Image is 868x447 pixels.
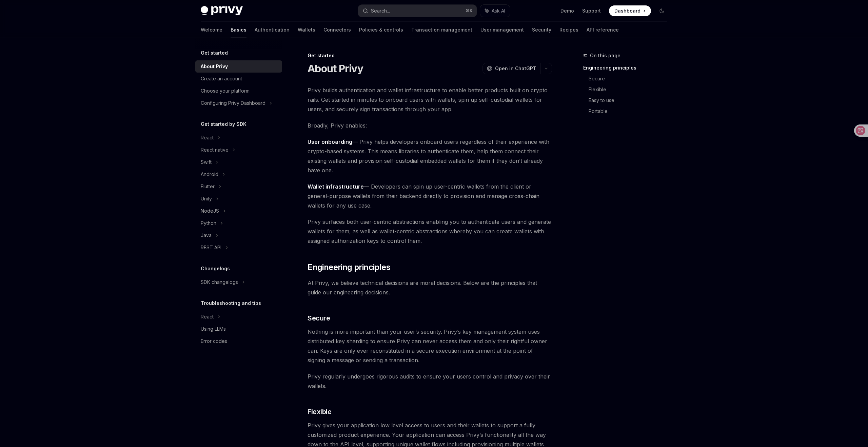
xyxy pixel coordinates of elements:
[308,121,552,130] span: Broadly, Privy enables:
[308,327,552,365] span: Nothing is more important than your user’s security. Privy’s key management system uses distribut...
[308,217,552,246] span: Privy surfaces both user-centric abstractions enabling you to authenticate users and generate wal...
[201,231,212,239] div: Java
[201,207,219,215] div: NodeJS
[201,219,216,227] div: Python
[201,313,214,321] div: React
[201,49,228,57] h5: Get started
[492,7,505,14] span: Ask AI
[201,337,227,345] div: Error codes
[589,73,673,84] a: Secure
[656,5,667,16] button: Toggle dark mode
[358,5,477,17] button: Search...⌘K
[308,137,552,175] span: — Privy helps developers onboard users regardless of their experience with crypto-based systems. ...
[587,22,619,38] a: API reference
[201,146,229,154] div: React native
[201,62,228,71] div: About Privy
[201,299,261,307] h5: Troubleshooting and tips
[201,158,212,166] div: Swift
[589,95,673,106] a: Easy to use
[466,8,473,14] span: ⌘ K
[308,62,363,75] h1: About Privy
[371,7,390,15] div: Search...
[614,7,640,14] span: Dashboard
[308,313,330,323] span: Secure
[560,7,574,14] a: Demo
[201,120,246,128] h5: Get started by SDK
[495,65,536,72] span: Open in ChatGPT
[308,407,331,416] span: Flexible
[231,22,246,38] a: Basics
[532,22,551,38] a: Security
[195,60,282,73] a: About Privy
[201,278,238,286] div: SDK changelogs
[201,170,218,178] div: Android
[308,278,552,297] span: At Privy, we believe technical decisions are moral decisions. Below are the principles that guide...
[201,265,230,273] h5: Changelogs
[201,22,222,38] a: Welcome
[308,138,352,145] strong: User onboarding
[590,52,620,60] span: On this page
[195,85,282,97] a: Choose your platform
[308,183,364,190] strong: Wallet infrastructure
[195,323,282,335] a: Using LLMs
[323,22,351,38] a: Connectors
[480,5,510,17] button: Ask AI
[201,195,212,203] div: Unity
[298,22,315,38] a: Wallets
[201,6,243,16] img: dark logo
[559,22,578,38] a: Recipes
[201,99,265,107] div: Configuring Privy Dashboard
[195,73,282,85] a: Create an account
[201,75,242,83] div: Create an account
[308,262,390,273] span: Engineering principles
[201,244,221,252] div: REST API
[609,5,651,16] a: Dashboard
[195,335,282,347] a: Error codes
[201,134,214,142] div: React
[582,7,601,14] a: Support
[308,52,552,59] div: Get started
[255,22,290,38] a: Authentication
[480,22,524,38] a: User management
[308,372,552,391] span: Privy regularly undergoes rigorous audits to ensure your users control and privacy over their wal...
[589,106,673,117] a: Portable
[201,87,250,95] div: Choose your platform
[201,325,226,333] div: Using LLMs
[201,182,215,191] div: Flutter
[411,22,472,38] a: Transaction management
[359,22,403,38] a: Policies & controls
[308,182,552,210] span: — Developers can spin up user-centric wallets from the client or general-purpose wallets from the...
[589,84,673,95] a: Flexible
[482,63,540,74] button: Open in ChatGPT
[583,62,673,73] a: Engineering principles
[308,85,552,114] span: Privy builds authentication and wallet infrastructure to enable better products built on crypto r...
